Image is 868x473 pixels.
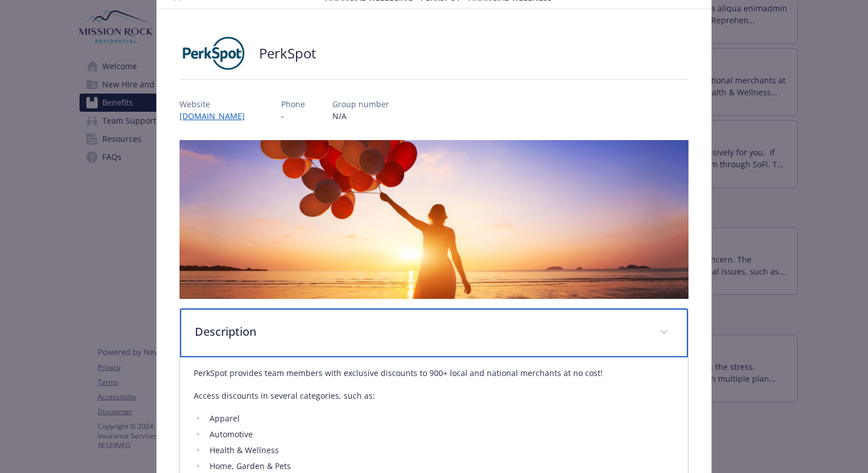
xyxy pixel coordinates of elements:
[206,412,674,425] li: Apparel
[194,389,674,403] p: Access discounts in several categories, such as:
[180,36,248,70] img: PerkSpot
[194,366,674,380] p: PerkSpot provides team members with exclusive discounts to 900+ local and national merchants at n...
[281,98,305,110] p: Phone
[180,111,254,121] a: [DOMAIN_NAME]
[180,98,254,110] p: Website
[180,140,688,299] img: banner
[180,309,688,357] div: Description
[259,44,316,63] h2: PerkSpot
[281,110,305,122] p: -
[206,428,674,441] li: Automotive
[206,459,674,473] li: Home, Garden & Pets
[332,110,389,122] p: N/A
[206,444,674,457] li: Health & Wellness
[195,323,646,340] p: Description
[332,98,389,110] p: Group number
